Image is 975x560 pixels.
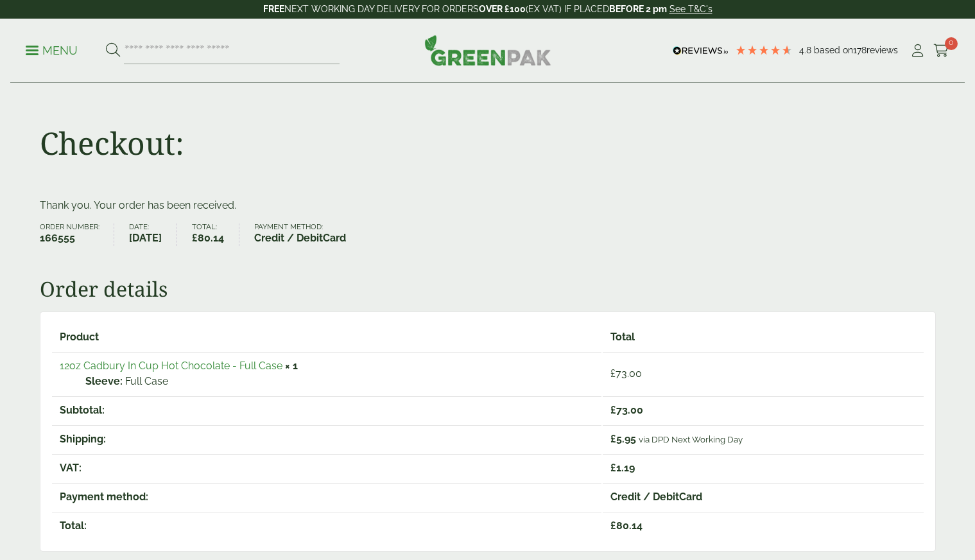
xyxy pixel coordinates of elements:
[192,232,198,244] span: £
[85,374,123,389] strong: Sleeve:
[40,223,115,246] li: Order number:
[933,41,949,60] a: 0
[40,231,99,246] strong: 166555
[60,360,282,372] a: 12oz Cadbury In Cup Hot Chocolate - Full Case
[52,512,602,539] th: Total:
[945,37,958,50] span: 0
[85,374,594,389] p: Full Case
[26,43,78,58] p: Menu
[52,483,602,511] th: Payment method:
[735,44,793,56] div: 4.78 Stars
[933,44,949,57] i: Cart
[610,404,643,416] span: 73.00
[40,125,184,162] h1: Checkout:
[610,433,616,445] span: £
[610,367,642,380] bdi: 73.00
[610,520,643,532] span: 80.14
[26,43,78,56] a: Menu
[603,483,923,511] td: Credit / DebitCard
[40,277,936,301] h2: Order details
[479,4,526,14] strong: OVER £100
[52,425,602,453] th: Shipping:
[192,223,239,246] li: Total:
[40,198,936,213] p: Thank you. Your order has been received.
[610,462,635,474] span: 1.19
[853,45,867,55] span: 178
[609,4,667,14] strong: BEFORE 2 pm
[263,4,284,14] strong: FREE
[424,35,551,66] img: GreenPak Supplies
[639,434,743,444] small: via DPD Next Working Day
[285,360,298,372] strong: × 1
[610,462,616,474] span: £
[129,223,177,246] li: Date:
[129,231,162,246] strong: [DATE]
[254,231,346,246] strong: Credit / DebitCard
[910,44,926,57] i: My Account
[673,46,729,55] img: REVIEWS.io
[610,404,616,416] span: £
[52,324,602,351] th: Product
[669,4,712,14] a: See T&C's
[52,454,602,482] th: VAT:
[610,433,636,445] span: 5.95
[814,45,853,55] span: Based on
[52,396,602,424] th: Subtotal:
[192,232,224,244] bdi: 80.14
[603,324,923,351] th: Total
[799,45,814,55] span: 4.8
[610,367,616,380] span: £
[867,45,898,55] span: reviews
[610,520,616,532] span: £
[254,223,361,246] li: Payment method:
